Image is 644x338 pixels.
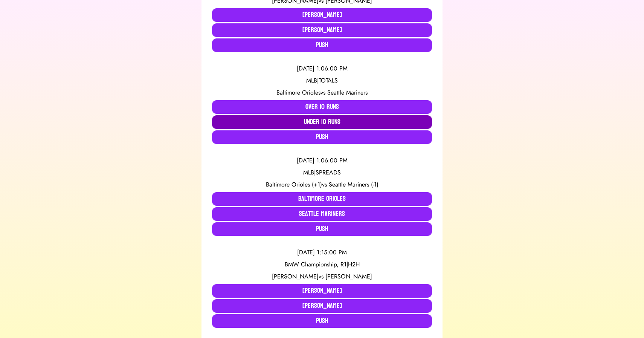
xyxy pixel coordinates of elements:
[212,180,432,189] div: vs
[212,192,432,206] button: Baltimore Orioles
[212,115,432,129] button: Under 10 Runs
[327,88,368,97] span: Seattle Mariners
[212,23,432,37] button: [PERSON_NAME]
[212,222,432,236] button: Push
[212,248,432,257] div: [DATE] 1:15:00 PM
[212,8,432,22] button: [PERSON_NAME]
[212,299,432,313] button: [PERSON_NAME]
[276,88,320,97] span: Baltimore Orioles
[212,260,432,269] div: BMW Championship, R1 | H2H
[212,314,432,328] button: Push
[325,272,372,281] span: [PERSON_NAME]
[266,180,322,189] span: Baltimore Orioles (+1)
[212,156,432,165] div: [DATE] 1:06:00 PM
[212,38,432,52] button: Push
[212,76,432,85] div: MLB | TOTALS
[212,100,432,114] button: Over 10 Runs
[212,272,432,281] div: vs
[212,168,432,177] div: MLB | SPREADS
[212,284,432,298] button: [PERSON_NAME]
[212,207,432,221] button: Seattle Mariners
[212,88,432,97] div: vs
[212,64,432,73] div: [DATE] 1:06:00 PM
[212,130,432,144] button: Push
[272,272,319,281] span: [PERSON_NAME]
[329,180,378,189] span: Seattle Mariners (-1)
